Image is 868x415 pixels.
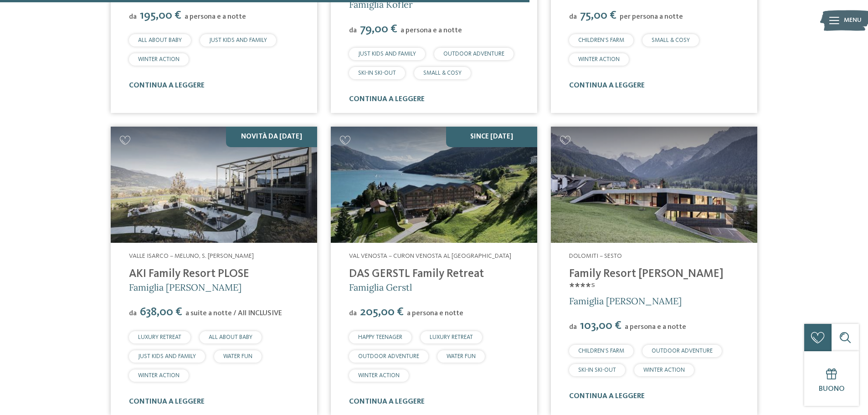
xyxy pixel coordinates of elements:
[578,10,619,21] span: 75,00 €
[423,70,462,76] span: SMALL & COSY
[185,310,282,317] span: a suite a notte / All INCLUSIVE
[129,282,241,293] span: Famiglia [PERSON_NAME]
[625,323,686,331] span: a persona e a notte
[652,348,713,354] span: OUTDOOR ADVENTURE
[652,37,690,43] span: SMALL & COSY
[578,37,624,43] span: CHILDREN’S FARM
[643,367,685,373] span: WINTER ACTION
[111,127,317,243] img: Cercate un hotel per famiglie? Qui troverete solo i migliori!
[401,27,462,34] span: a persona e a notte
[551,127,757,243] img: Family Resort Rainer ****ˢ
[129,253,254,259] span: Valle Isarco – Meluno, S. [PERSON_NAME]
[138,354,196,359] span: JUST KIDS AND FAMILY
[358,373,400,379] span: WINTER ACTION
[569,82,645,89] a: continua a leggere
[819,385,845,393] span: Buono
[358,23,400,35] span: 79,00 €
[349,253,511,259] span: Val Venosta – Curon Venosta al [GEOGRAPHIC_DATA]
[223,354,252,359] span: WATER FUN
[349,268,484,280] a: DAS GERSTL Family Retreat
[349,96,425,103] a: continua a leggere
[331,127,537,243] img: Cercate un hotel per famiglie? Qui troverete solo i migliori!
[358,334,402,340] span: HAPPY TEENAGER
[358,354,419,359] span: OUTDOOR ADVENTURE
[569,13,577,20] span: da
[569,393,645,400] a: continua a leggere
[129,13,137,20] span: da
[138,373,180,379] span: WINTER ACTION
[430,334,473,340] span: LUXURY RETREAT
[407,310,463,317] span: a persona e notte
[138,306,185,318] span: 638,00 €
[578,320,624,332] span: 103,00 €
[358,51,416,57] span: JUST KIDS AND FAMILY
[358,70,396,76] span: SKI-IN SKI-OUT
[447,354,476,359] span: WATER FUN
[209,37,267,43] span: JUST KIDS AND FAMILY
[185,13,246,20] span: a persona e a notte
[349,310,357,317] span: da
[349,27,357,34] span: da
[569,253,622,259] span: Dolomiti – Sesto
[620,13,683,20] span: per persona a notte
[138,10,184,21] span: 195,00 €
[138,56,180,62] span: WINTER ACTION
[129,268,249,280] a: AKI Family Resort PLOSE
[578,367,616,373] span: SKI-IN SKI-OUT
[569,295,682,307] span: Famiglia [PERSON_NAME]
[358,306,406,318] span: 205,00 €
[443,51,504,57] span: OUTDOOR ADVENTURE
[349,398,425,405] a: continua a leggere
[551,127,757,243] a: Cercate un hotel per famiglie? Qui troverete solo i migliori!
[209,334,252,340] span: ALL ABOUT BABY
[349,282,412,293] span: Famiglia Gerstl
[129,82,205,89] a: continua a leggere
[129,398,205,405] a: continua a leggere
[578,348,624,354] span: CHILDREN’S FARM
[569,268,724,293] a: Family Resort [PERSON_NAME] ****ˢ
[129,310,137,317] span: da
[138,37,182,43] span: ALL ABOUT BABY
[569,323,577,331] span: da
[578,56,620,62] span: WINTER ACTION
[804,351,859,406] a: Buono
[138,334,181,340] span: LUXURY RETREAT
